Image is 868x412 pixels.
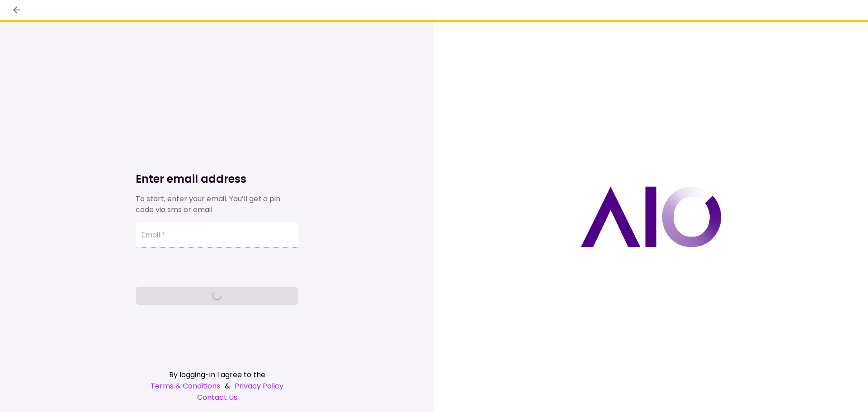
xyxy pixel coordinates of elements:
button: back [9,2,24,18]
div: By logging-in I agree to the [136,369,298,380]
a: Contact Us [136,392,298,403]
a: Privacy Policy [235,380,283,392]
div: & [136,380,298,392]
img: AIO logo [580,186,722,247]
a: Terms & Conditions [151,380,220,392]
div: To start, enter your email. You’ll get a pin code via sms or email [136,194,298,215]
h1: Enter email address [136,172,298,186]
